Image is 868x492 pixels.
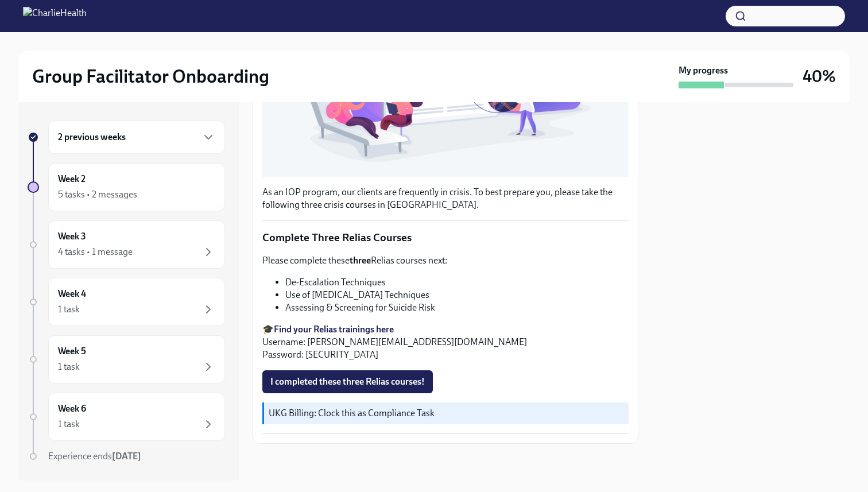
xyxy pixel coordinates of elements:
[262,254,629,267] p: Please complete these Relias courses next:
[285,289,629,301] li: Use of [MEDICAL_DATA] Techniques
[112,451,141,462] strong: [DATE]
[274,324,394,335] a: Find your Relias trainings here
[23,7,87,25] img: CharlieHealth
[28,393,225,441] a: Week 61 task
[48,121,225,154] div: 2 previous weeks
[262,323,629,361] p: 🎓 Username: [PERSON_NAME][EMAIL_ADDRESS][DOMAIN_NAME] Password: [SECURITY_DATA]
[285,276,629,289] li: De-Escalation Techniques
[350,255,371,266] strong: three
[58,131,126,144] h6: 2 previous weeks
[58,188,137,201] div: 5 tasks • 2 messages
[28,335,225,383] a: Week 51 task
[58,246,133,258] div: 4 tasks • 1 message
[262,230,629,245] p: Complete Three Relias Courses
[28,220,225,269] a: Week 34 tasks • 1 message
[269,407,624,420] p: UKG Billing: Clock this as Compliance Task
[262,370,433,393] button: I completed these three Relias courses!
[58,173,86,185] h6: Week 2
[262,186,629,211] p: As an IOP program, our clients are frequently in crisis. To best prepare you, please take the fol...
[32,65,269,88] h2: Group Facilitator Onboarding
[58,303,80,316] div: 1 task
[285,301,629,314] li: Assessing & Screening for Suicide Risk
[679,64,728,77] strong: My progress
[58,345,86,358] h6: Week 5
[28,163,225,211] a: Week 25 tasks • 2 messages
[58,402,86,415] h6: Week 6
[58,418,80,431] div: 1 task
[58,230,86,243] h6: Week 3
[48,451,141,462] span: Experience ends
[270,376,425,388] span: I completed these three Relias courses!
[58,288,86,300] h6: Week 4
[28,278,225,326] a: Week 41 task
[58,361,80,373] div: 1 task
[803,66,836,87] h3: 40%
